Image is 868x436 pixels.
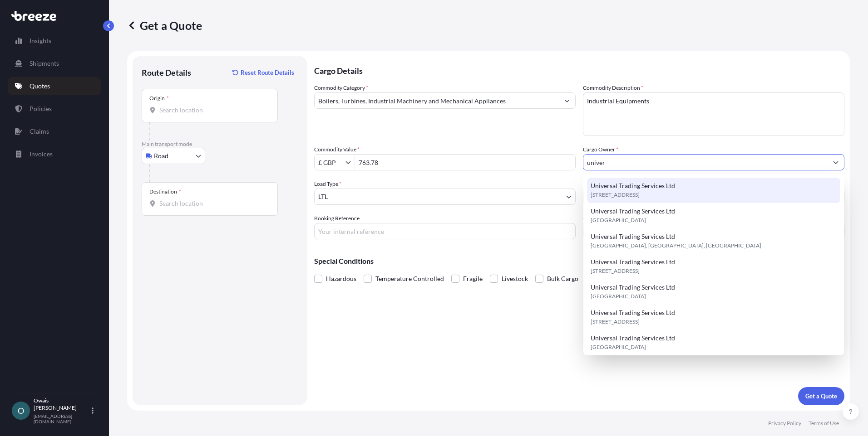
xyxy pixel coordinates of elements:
span: Livestock [502,272,528,286]
span: Universal Trading Services Ltd [591,207,675,216]
span: Universal Trading Services Ltd [591,232,675,241]
p: Main transport mode [142,140,298,148]
span: [GEOGRAPHIC_DATA], [GEOGRAPHIC_DATA], [GEOGRAPHIC_DATA] [591,241,761,250]
span: O [18,406,24,415]
span: LTL [318,192,328,201]
span: Road [154,151,168,160]
p: Invoices [30,150,53,159]
input: Destination [159,199,266,208]
input: Select a commodity type [315,92,559,109]
input: Your internal reference [314,223,576,239]
p: Claims [30,127,49,136]
label: Carrier Name [583,214,615,223]
span: Load Type [314,179,341,189]
input: Type amount [355,154,575,170]
label: Freight Cost [583,179,612,189]
p: [EMAIL_ADDRESS][DOMAIN_NAME] [34,413,90,424]
span: [GEOGRAPHIC_DATA] [591,292,646,301]
span: Universal Trading Services Ltd [591,181,675,190]
p: Owais [PERSON_NAME] [34,397,90,412]
span: Fragile [463,272,483,286]
p: Cargo Details [314,56,844,83]
p: Privacy Policy [768,420,801,427]
span: Universal Trading Services Ltd [591,308,675,317]
div: Destination [149,188,181,195]
label: Cargo Owner [583,145,618,154]
p: Reset Route Details [241,68,294,77]
input: Full name [583,154,828,170]
button: Show suggestions [828,154,844,170]
p: Route Details [142,67,191,78]
span: Temperature Controlled [375,272,444,286]
span: [STREET_ADDRESS] [591,266,640,276]
span: [GEOGRAPHIC_DATA] [591,343,646,352]
label: Booking Reference [314,214,360,223]
span: Hazardous [326,272,356,286]
p: Insights [30,36,51,45]
span: Universal Trading Services Ltd [591,257,675,266]
span: [GEOGRAPHIC_DATA] [591,216,646,225]
p: Shipments [30,59,59,68]
button: Show suggestions [345,158,355,167]
label: Commodity Description [583,83,643,92]
p: Special Conditions [314,257,844,265]
input: Enter name [583,223,844,239]
p: Policies [30,104,52,113]
span: [STREET_ADDRESS] [591,317,640,326]
span: Universal Trading Services Ltd [591,283,675,292]
span: [STREET_ADDRESS] [591,190,640,199]
p: Quotes [30,82,50,91]
p: Get a Quote [127,18,202,33]
button: Show suggestions [559,92,575,109]
input: Commodity Value [315,154,345,170]
p: Get a Quote [805,392,837,401]
span: Universal Trading Services Ltd [591,334,675,343]
label: Commodity Value [314,145,360,154]
div: Suggestions [587,178,840,381]
input: Origin [159,106,266,115]
span: Bulk Cargo [547,272,578,286]
p: Terms of Use [809,420,839,427]
button: Select transport [142,148,205,164]
label: Commodity Category [314,83,368,92]
div: Origin [149,95,169,102]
